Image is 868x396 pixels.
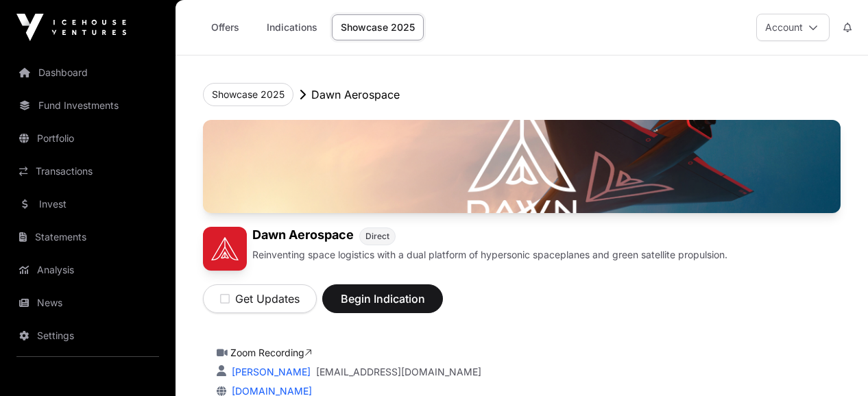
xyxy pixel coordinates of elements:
[203,83,293,106] button: Showcase 2025
[11,123,165,153] a: Portfolio
[11,156,165,186] a: Transactions
[252,248,727,262] p: Reinventing space logistics with a dual platform of hypersonic spaceplanes and green satellite pr...
[11,58,165,88] a: Dashboard
[203,227,247,271] img: Dawn Aerospace
[203,284,317,313] button: Get Updates
[322,284,443,313] button: Begin Indication
[203,120,841,213] img: Dawn Aerospace
[11,222,165,252] a: Statements
[311,86,400,103] p: Dawn Aerospace
[252,227,354,245] h1: Dawn Aerospace
[316,365,481,379] a: [EMAIL_ADDRESS][DOMAIN_NAME]
[799,330,868,396] iframe: Chat Widget
[16,14,126,41] img: Icehouse Ventures Logo
[11,288,165,318] a: News
[365,231,389,242] span: Direct
[11,255,165,285] a: Analysis
[339,290,426,307] span: Begin Indication
[11,189,165,219] a: Invest
[11,90,165,121] a: Fund Investments
[229,366,311,378] a: [PERSON_NAME]
[11,321,165,351] a: Settings
[322,298,443,312] a: Begin Indication
[332,14,424,40] a: Showcase 2025
[756,14,830,41] button: Account
[197,14,252,40] a: Offers
[258,14,326,40] a: Indications
[230,347,312,358] a: Zoom Recording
